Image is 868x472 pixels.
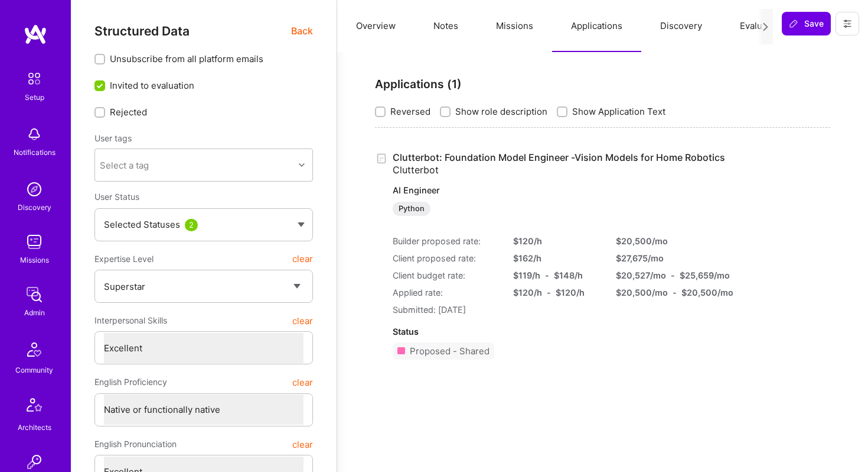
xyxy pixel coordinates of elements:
[299,162,305,168] i: icon Chevron
[554,269,583,282] div: $ 148 /h
[513,235,602,247] div: $ 120 /h
[104,219,180,230] span: Selected Statuses
[25,91,44,104] div: Setup
[393,269,499,282] div: Client budget rate:
[94,24,190,38] span: Structured Data
[680,269,730,282] div: $ 25,659 /mo
[572,105,665,118] span: Show Application Text
[545,269,549,282] div: -
[15,364,53,376] div: Community
[292,248,313,270] button: clear
[20,335,48,364] img: Community
[513,286,542,299] div: $ 120 /h
[375,151,393,165] div: Created
[556,286,585,299] div: $ 120 /h
[375,77,462,91] strong: Applications ( 1 )
[513,269,540,282] div: $ 119 /h
[20,393,48,421] img: Architects
[547,286,551,299] div: -
[393,303,725,316] div: Submitted: [DATE]
[782,12,831,35] button: Save
[616,235,704,247] div: $ 20,500 /mo
[455,105,547,118] span: Show role description
[94,132,132,144] label: User tags
[94,371,167,393] span: English Proficiency
[24,306,45,319] div: Admin
[14,146,56,159] div: Notifications
[22,230,46,254] img: teamwork
[616,269,666,282] div: $ 20,527 /mo
[393,164,439,176] span: Clutterbot
[292,310,313,331] button: clear
[761,22,770,31] i: icon Next
[292,434,313,455] button: clear
[298,222,305,227] img: caret
[22,122,46,146] img: bell
[185,219,198,231] div: 2
[393,325,725,338] div: Status
[390,105,430,118] span: Reversed
[681,286,733,299] div: $ 20,500 /mo
[393,252,499,264] div: Client proposed rate:
[671,269,675,282] div: -
[110,79,194,92] span: Invited to evaluation
[393,286,499,299] div: Applied rate:
[513,252,602,264] div: $ 162 /h
[292,371,313,393] button: clear
[100,159,149,172] div: Select a tag
[291,24,313,38] span: Back
[94,192,139,202] span: User Status
[18,201,51,214] div: Discovery
[375,152,389,166] i: icon Application
[18,421,51,434] div: Architects
[22,283,46,306] img: admin teamwork
[393,151,725,216] a: Clutterbot: Foundation Model Engineer -Vision Models for Home RoboticsClutterbotAI EngineerPython
[94,310,167,331] span: Interpersonal Skills
[94,434,177,455] span: English Pronunciation
[22,177,46,201] img: discovery
[22,66,47,91] img: setup
[393,235,499,247] div: Builder proposed rate:
[616,252,704,264] div: $ 27,675 /mo
[110,53,263,65] span: Unsubscribe from all platform emails
[616,286,668,299] div: $ 20,500 /mo
[673,286,677,299] div: -
[789,18,824,30] span: Save
[94,248,154,270] span: Expertise Level
[24,24,47,45] img: logo
[20,254,49,266] div: Missions
[393,202,430,216] div: Python
[410,345,490,357] div: Proposed - Shared
[110,106,147,118] span: Rejected
[393,185,725,196] p: AI Engineer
